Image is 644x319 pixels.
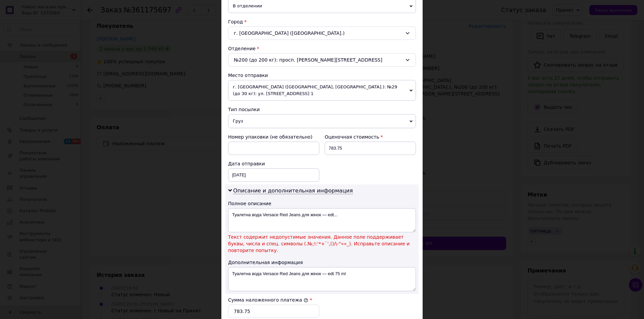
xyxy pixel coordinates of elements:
[228,134,319,140] div: Номер упаковки (не обязательно)
[233,187,353,194] span: Описание и дополнительная информация
[228,107,260,112] span: Тип посылки
[228,297,308,303] label: Сумма наложенного платежа
[228,200,416,207] div: Полное описание
[228,234,416,254] span: Текст содержит недопустимые значения. Данное поле поддерживает буквы, числа и спец. символы (.№;!...
[228,45,416,52] div: Отделение
[228,208,416,232] textarea: Туалетна вода Versace Red Jeans для жінок — edt...
[228,26,416,40] div: г. [GEOGRAPHIC_DATA] ([GEOGRAPHIC_DATA].)
[228,267,416,291] textarea: Туалетна вода Versace Red Jeans для жінок — edt 75 ml
[228,114,416,128] span: Груз
[228,53,416,67] div: №200 (до 200 кг): просп. [PERSON_NAME][STREET_ADDRESS]
[325,134,416,140] div: Оценочная стоимость
[228,80,416,101] span: г. [GEOGRAPHIC_DATA] ([GEOGRAPHIC_DATA], [GEOGRAPHIC_DATA].): №29 (до 30 кг): ул. [STREET_ADDRESS] 1
[228,160,319,167] div: Дата отправки
[228,259,416,266] div: Дополнительная информация
[228,73,268,78] span: Место отправки
[228,18,416,25] div: Город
